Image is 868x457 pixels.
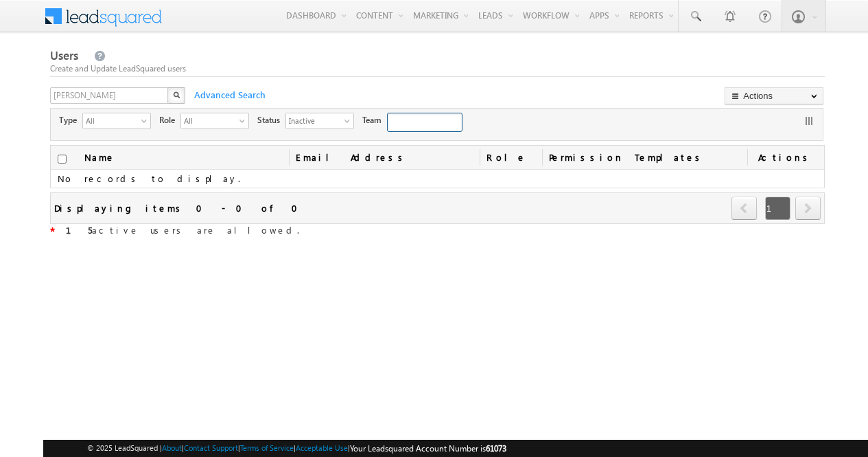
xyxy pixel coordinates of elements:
[239,117,250,124] span: select
[296,443,348,452] a: Acceptable Use
[542,146,747,169] span: Permission Templates
[162,443,182,452] a: About
[747,146,824,169] span: Actions
[181,113,237,127] span: All
[731,197,757,220] span: prev
[725,87,823,104] button: Actions
[141,117,152,124] span: select
[50,63,825,75] div: Create and Update LeadSquared users
[795,197,821,220] span: next
[795,198,821,220] a: next
[362,114,387,126] span: Team
[184,443,238,452] a: Contact Support
[350,443,506,454] span: Your Leadsquared Account Number is
[480,146,542,169] a: Role
[257,114,285,126] span: Status
[344,117,355,124] span: select
[765,197,790,220] span: 1
[83,113,139,127] span: All
[240,443,294,452] a: Terms of Service
[66,224,92,236] strong: 15
[731,198,758,220] a: prev
[50,47,78,63] span: Users
[286,113,342,127] span: Inactive
[187,89,270,101] span: Advanced Search
[78,146,122,169] a: Name
[87,442,506,455] span: © 2025 LeadSquared | | | | |
[55,224,299,236] span: active users are allowed.
[50,87,169,104] input: Search Users
[159,114,180,126] span: Role
[51,170,824,188] td: No records to display.
[486,443,506,454] span: 61073
[54,200,306,216] div: Displaying items 0 - 0 of 0
[173,91,180,98] img: Search
[59,114,82,126] span: Type
[289,146,479,169] a: Email Address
